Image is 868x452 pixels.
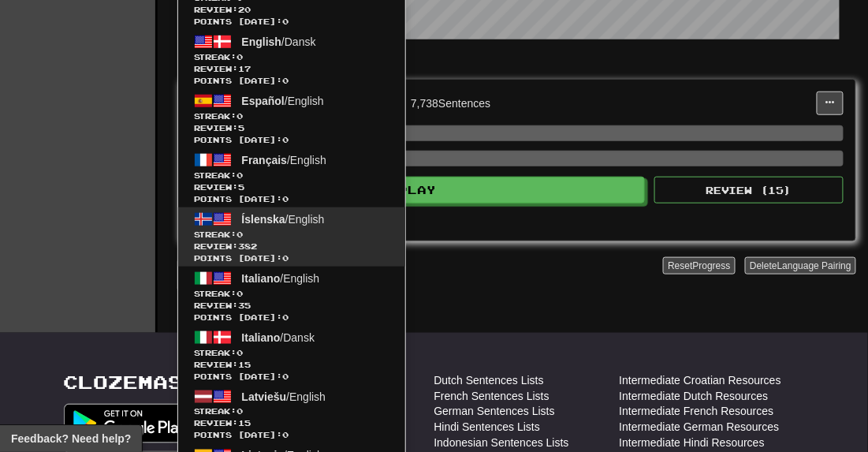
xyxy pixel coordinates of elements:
a: Íslenska/EnglishStreak:0 Review:382Points [DATE]:0 [178,207,405,267]
span: 0 [237,348,243,357]
a: Clozemaster [64,372,227,392]
span: Review: 5 [194,122,389,134]
button: Review (15) [654,177,844,204]
span: Points [DATE]: 0 [194,16,389,28]
span: Review: 17 [194,63,389,75]
span: Streak: [194,110,389,122]
span: 0 [237,111,243,121]
span: Review: 35 [194,300,389,312]
span: Español [242,95,285,107]
span: Streak: [194,406,389,418]
span: / English [242,95,324,107]
span: Review: 15 [194,418,389,430]
span: Review: 382 [194,241,389,252]
span: Points [DATE]: 0 [194,312,389,323]
a: English/DanskStreak:0 Review:17Points [DATE]:0 [178,30,405,89]
span: / Dansk [242,35,316,48]
button: Play [190,177,645,204]
a: Latviešu/EnglishStreak:0 Review:15Points [DATE]:0 [178,385,405,444]
span: / English [242,213,325,226]
span: / English [242,272,320,285]
span: Français [242,154,288,166]
span: Latviešu [242,390,287,403]
span: Streak: [194,229,389,241]
a: Italiano/EnglishStreak:0 Review:35Points [DATE]:0 [178,267,405,326]
a: Español/EnglishStreak:0 Review:5Points [DATE]:0 [178,89,405,148]
a: Dutch Sentences Lists [434,372,544,388]
span: / English [242,154,326,166]
span: Streak: [194,170,389,181]
span: English [242,35,282,48]
a: Intermediate Dutch Resources [620,388,769,404]
span: 0 [237,230,243,239]
span: Points [DATE]: 0 [194,134,389,146]
a: Intermediate German Resources [620,420,780,435]
button: ResetProgress [663,257,735,275]
a: Français/EnglishStreak:0 Review:5Points [DATE]:0 [178,148,405,207]
span: 0 [237,170,243,180]
span: 0 [237,289,243,298]
span: Open feedback widget [11,431,131,446]
span: Points [DATE]: 0 [194,371,389,383]
span: Review: 5 [194,181,389,193]
span: Points [DATE]: 0 [194,252,389,264]
span: Language Pairing [777,260,851,271]
span: Streak: [194,347,389,359]
div: 7,738 Sentences [411,95,490,111]
span: Streak: [194,288,389,300]
span: Points [DATE]: 0 [194,75,389,87]
a: Intermediate Croatian Resources [620,372,781,388]
p: In Progress [177,55,856,71]
a: French Sentences Lists [434,388,549,404]
img: Get it on Google Play [64,404,196,443]
a: Italiano/DanskStreak:0 Review:15Points [DATE]:0 [178,326,405,385]
span: Íslenska [242,213,285,226]
span: / Dansk [242,331,315,344]
span: 0 [237,407,243,417]
a: Intermediate French Resources [620,404,774,420]
span: Review: 20 [194,4,389,16]
span: Points [DATE]: 0 [194,430,389,442]
span: / English [242,390,326,403]
a: German Sentences Lists [434,404,555,420]
span: 0 [237,52,243,62]
span: Points [DATE]: 0 [194,193,389,205]
a: Hindi Sentences Lists [434,420,541,435]
span: Review: 15 [194,359,389,371]
a: Indonesian Sentences Lists [434,435,569,451]
span: Italiano [242,331,281,344]
span: Italiano [242,272,281,285]
span: Progress [693,260,731,271]
button: DeleteLanguage Pairing [745,257,856,275]
a: Intermediate Hindi Resources [620,435,765,451]
span: Streak: [194,51,389,63]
